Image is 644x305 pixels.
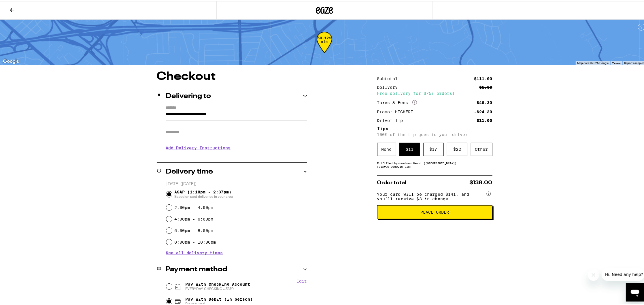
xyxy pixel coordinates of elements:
[377,160,492,167] div: Fulfilled by Hometown Heart ([GEOGRAPHIC_DATA]) (Lic# C9-0000215-LIC )
[479,84,492,88] div: $5.00
[377,125,492,130] h5: Tips
[1,57,20,64] img: Google
[174,189,233,198] span: ASAP (1:18pm - 2:37pm)
[377,189,486,200] span: Your card will be charged $141, and you’ll receive $3 in change
[174,193,233,198] span: Based on past deliveries in your area
[166,153,307,158] p: We'll contact you at [PHONE_NUMBER] when we arrive
[577,60,609,63] span: Map data ©2025 Google
[185,296,253,300] span: Pay with Debit (in person)
[166,265,227,272] h2: Payment method
[377,179,407,184] span: Order total
[612,60,621,64] a: Terms
[474,109,492,113] div: -$24.30
[470,179,492,184] span: $138.00
[377,84,402,88] div: Delivery
[166,250,223,254] button: See all delivery times
[157,70,307,81] h1: Checkout
[377,117,407,121] div: Driver Tip
[471,142,492,155] div: Other
[423,142,444,155] div: $ 17
[377,90,492,94] div: Free delivery for $75+ orders!
[174,204,213,209] label: 2:00pm - 4:00pm
[377,131,492,136] p: 100% of the tip goes to your driver
[377,99,417,104] div: Taxes & Fees
[166,167,213,174] h2: Delivery time
[377,142,396,155] div: None
[377,204,492,218] button: Place Order
[297,278,307,282] button: Edit
[377,109,418,113] div: Promo: HIGHFRI
[174,216,213,220] label: 4:00pm - 6:00pm
[317,35,332,57] div: 50-129 min
[185,285,250,290] span: EVERYDAY CHECKING ...5370
[166,180,307,186] p: [DATE] ([DATE])
[1,57,20,64] a: Open this area in Google Maps (opens a new window)
[166,92,211,99] h2: Delivering to
[185,300,253,305] span: Pin required
[420,209,449,213] span: Place Order
[174,239,216,243] label: 8:00pm - 10:00pm
[174,227,213,232] label: 6:00pm - 8:00pm
[477,99,492,103] div: $40.30
[447,142,467,155] div: $ 22
[185,281,250,290] span: Pay with Checking Account
[588,268,599,280] iframe: Close message
[166,140,307,153] h3: Add Delivery Instructions
[399,142,420,155] div: $ 11
[474,76,492,80] div: $111.00
[377,76,402,80] div: Subtotal
[477,117,492,121] div: $11.00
